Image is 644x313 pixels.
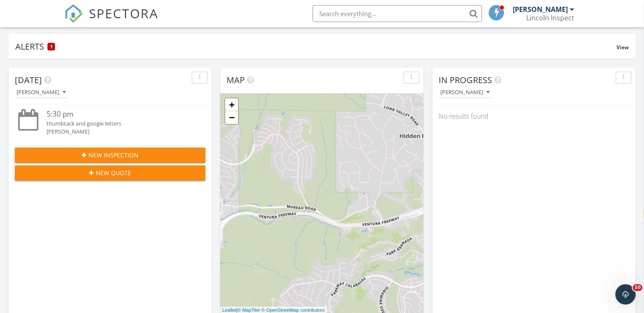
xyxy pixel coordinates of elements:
[222,307,236,313] a: Leaflet
[89,4,158,22] span: SPECTORA
[615,284,636,305] iframe: Intercom live chat
[439,74,492,86] span: In Progress
[225,111,238,124] a: Zoom out
[96,168,131,177] span: New Quote
[440,89,489,95] div: [PERSON_NAME]
[227,74,245,86] span: Map
[262,307,325,313] a: © OpenStreetMap contributors
[50,44,53,50] span: 1
[526,14,574,22] div: Lincoln Inspect
[64,11,158,29] a: SPECTORA
[47,109,190,120] div: 5:30 pm
[15,165,205,181] button: New Quote
[616,44,629,51] span: View
[64,4,83,23] img: The Best Home Inspection Software - Spectora
[15,74,42,86] span: [DATE]
[15,148,205,163] button: New Inspection
[312,5,482,22] input: Search everything...
[439,87,491,98] button: [PERSON_NAME]
[513,5,568,14] div: [PERSON_NAME]
[47,128,190,136] div: [PERSON_NAME]
[15,87,67,98] button: [PERSON_NAME]
[47,120,190,128] div: thumbtack and google letters
[88,151,138,159] span: New Inspection
[17,89,66,95] div: [PERSON_NAME]
[15,41,616,52] div: Alerts
[633,284,642,291] span: 10
[432,105,636,128] div: No results found
[225,98,238,111] a: Zoom in
[238,307,260,313] a: © MapTiler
